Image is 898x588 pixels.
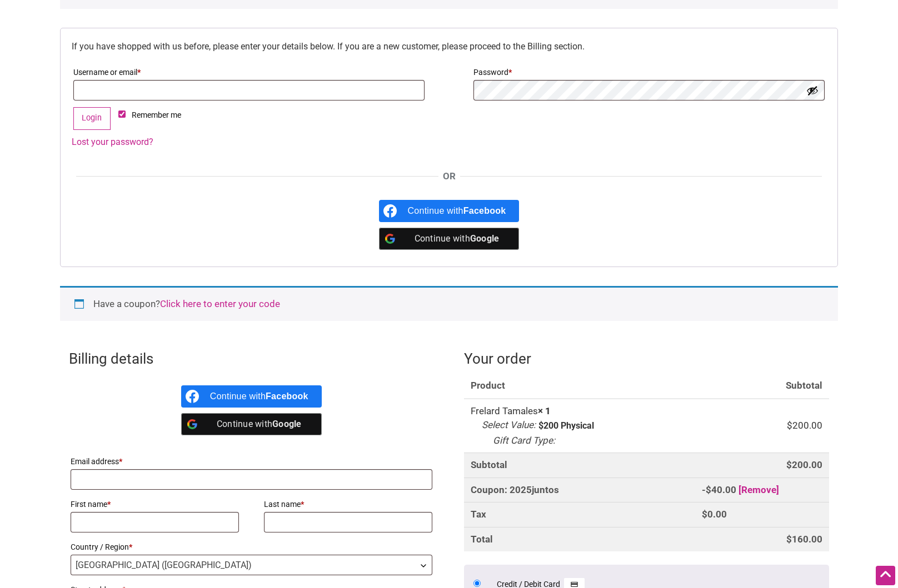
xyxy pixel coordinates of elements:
bdi: 0.00 [702,509,727,520]
h3: Your order [464,349,829,369]
a: Enter your coupon code [160,298,280,309]
label: Last name [264,496,432,512]
dt: Gift Card Type: [493,434,555,448]
b: Google [470,233,500,244]
div: Continue with [210,413,308,435]
span: $ [702,509,707,520]
bdi: 160.00 [786,534,822,545]
th: Coupon: 2025juntos [464,478,695,502]
a: Continue with <b>Facebook</b> [379,200,520,222]
td: - [695,478,829,502]
bdi: 200.00 [787,420,822,431]
a: Remove 2025juntos coupon [739,484,779,495]
label: First name [71,496,239,512]
th: Tax [464,502,695,527]
dt: Select Value: [482,418,536,433]
b: Facebook [463,206,506,215]
label: Country / Region [71,539,432,555]
label: Password [473,64,825,80]
span: Remember me [132,110,181,119]
div: Continue with [210,385,308,408]
label: Email address [71,454,432,469]
span: United States (US) [71,555,432,575]
p: If you have shopped with us before, please enter your details below. If you are a new customer, p... [72,39,826,54]
p: Physical [561,421,594,430]
p: $200 [538,421,558,430]
span: $ [786,534,792,545]
th: Total [464,527,695,552]
th: Product [464,374,695,399]
h3: Billing details [69,349,434,369]
b: Google [272,419,302,429]
span: Country / Region [71,555,432,575]
span: $ [787,420,792,431]
strong: × 1 [538,405,551,416]
div: Continue with [408,228,506,250]
span: 40.00 [706,484,736,495]
a: Lost your password? [72,137,153,147]
span: $ [786,459,792,470]
bdi: 200.00 [786,459,822,470]
div: Have a coupon? [60,286,838,321]
input: Remember me [118,110,126,118]
label: Username or email [73,64,425,80]
div: OR [72,169,826,184]
span: $ [706,484,711,495]
div: Scroll Back to Top [876,566,895,585]
b: Facebook [266,391,308,401]
button: Login [73,107,111,130]
a: Continue with <b>Facebook</b> [181,385,322,408]
button: Show password [806,84,819,97]
th: Subtotal [695,374,829,399]
td: Frelard Tamales [464,399,695,453]
a: Continue with <b>Google</b> [379,228,520,250]
a: Continue with <b>Google</b> [181,413,322,435]
th: Subtotal [464,453,695,478]
div: Continue with [408,200,506,222]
